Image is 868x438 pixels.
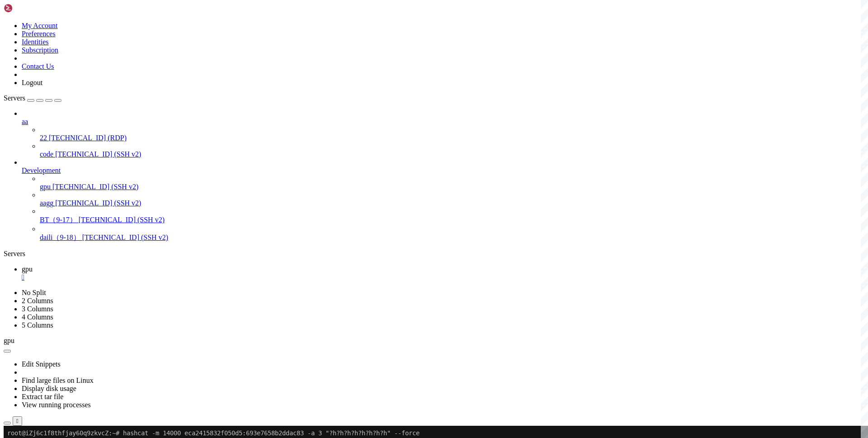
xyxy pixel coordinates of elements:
[4,11,750,19] x-row: hashcat (v6.2.5) starting
[40,199,53,207] span: aagg
[4,101,750,109] x-row: OpenCL API (OpenCL 3.0 CUDA [DATE]) - Platform #1 [NVIDIA Corporation]
[4,34,257,41] span: This can hide serious problems and should only be done when debugging.
[52,183,138,190] span: [TECHNICAL_ID] (SSH v2)
[4,312,750,320] x-row: Status...........: Exhausted
[22,79,42,86] a: Logout
[4,290,174,297] span: Approaching final keyspace - workload adjusted.
[40,225,864,243] li: daili（9-18） [TECHNICAL_ID] (SSH v2)
[4,71,750,79] x-row: CUDA API (CUDA 12.8)
[4,94,61,102] a: Servers
[4,214,750,222] x-row: * Zero-Byte
[40,175,864,191] li: gpu [TECHNICAL_ID] (SSH v2)
[4,79,750,86] x-row: ====================
[22,118,28,125] span: aa
[4,116,750,124] x-row: * Device #2: Tesla T4, skipped
[4,132,750,139] x-row: OpenCL API (OpenCL 2.0 pocl 1.8 Linux, None+Asserts, RELOC, LLVM 11.1.0, SLEEF, DISTRO, POCL_DEBU...
[4,56,141,63] span: nvmlDeviceGetFanSpeed(): Not Supported
[4,86,750,94] x-row: * Device #1: Tesla T4, 14810/14913 MB, 40MCU
[40,191,864,207] li: aagg [TECHNICAL_ID] (SSH v2)
[4,139,750,147] x-row: =================================================================================================...
[40,142,864,158] li: code [TECHNICAL_ID] (SSH v2)
[55,199,141,207] span: [TECHNICAL_ID] (SSH v2)
[4,250,864,258] div: Servers
[22,158,864,243] li: Development
[4,342,750,350] x-row: Time.Estimated...: [DATE], (0 secs)
[22,62,54,70] a: Contact Us
[4,4,750,11] x-row: root@iZj6c1f8thfjay60q9zkvcZ:~# hashcat -m 14000 eca2415832f050d5:693e7658b2ddac83 -a 3 "?h?h?h?h...
[4,357,750,365] x-row: Guess.Mask.......: ?h?h?h?h?h?h?h?h [8]
[4,350,750,357] x-row: Kernel.Feature...: Pure Kernel
[40,134,47,142] span: 22
[4,244,750,252] x-row: * Brute-Force
[22,109,864,158] li: aa
[22,118,864,126] a: aa
[79,216,165,224] span: [TECHNICAL_ID] (SSH v2)
[22,167,864,175] a: Development
[22,38,49,46] a: Identities
[22,401,91,409] a: View running processes
[4,207,750,214] x-row: Optimizers applied:
[49,134,127,142] span: [TECHNICAL_ID] (RDP)
[55,150,141,158] span: [TECHNICAL_ID] (SSH v2)
[4,237,750,244] x-row: * Single-Salt
[4,184,750,192] x-row: Hashes: 1 digests; 1 unique digests, 1 unique salts
[4,365,750,372] x-row: Guess.Queue......: 1/1 (100.00%)
[40,126,864,142] li: 22 [TECHNICAL_ID] (RDP)
[4,109,750,117] x-row: =======================================================================
[22,289,46,296] a: No Split
[40,199,864,207] a: aagg [TECHNICAL_ID] (SSH v2)
[22,313,53,321] a: 4 Columns
[22,385,76,392] a: Display disk usage
[40,207,864,225] li: BT（9-17） [TECHNICAL_ID] (SSH v2)
[40,215,864,225] a: BT（9-17） [TECHNICAL_ID] (SSH v2)
[4,335,750,343] x-row: Time.Started.....: [DATE], (0 secs)
[22,376,94,384] a: Find large files on Linux
[4,372,750,380] x-row: Speed.#1.........: 17076.5 MH/s (3.29ms) @ Accel:32 Loops:1024 Thr:128 Vec:1
[22,167,61,174] span: Development
[4,147,750,154] x-row: * Device #3: pthread-Intel(R) Xeon(R) Platinum 8163 CPU @ 2.50GHz, skipped
[4,4,56,13] img: Shellngn
[22,321,53,329] a: 5 Columns
[4,169,750,177] x-row: Maximum password length supported by kernel: 8
[22,265,864,281] a: gpu
[40,150,53,158] span: code
[40,216,77,224] span: BT（9-17）
[4,305,750,312] x-row: Session..........: hashcat
[4,275,750,282] x-row: Host memory required for this attack: 1470 MB
[22,360,61,368] a: Edit Snippets
[4,26,239,33] span: You have enabled --force to bypass dangerous warnings and errors!
[4,259,750,267] x-row: Watchdog: Temperature abort trigger set to 90c
[22,46,58,54] a: Subscription
[22,297,53,305] a: 2 Columns
[22,273,864,281] a: 
[4,192,750,200] x-row: Bitmaps: 16 bits, 65536 entries, 0x0000ffff mask, 262144 bytes, 5/13 rotates
[22,22,58,29] a: My Account
[22,30,56,38] a: Preferences
[4,162,750,169] x-row: Minimum password length supported by kernel: 8
[82,233,168,241] span: [TECHNICAL_ID] (SSH v2)
[16,418,19,424] div: 
[4,41,221,48] span: Do not report hashcat issues encountered when using --force.
[4,222,750,229] x-row: * Not-Iterated
[40,233,864,243] a: daili（9-18） [TECHNICAL_ID] (SSH v2)
[4,327,750,335] x-row: [DOMAIN_NAME]......: eca2415832f050d5:693e7658b2ddac83
[22,265,33,273] span: gpu
[4,337,14,344] span: gpu
[40,183,864,191] a: gpu [TECHNICAL_ID] (SSH v2)
[4,94,25,102] span: Servers
[4,229,750,237] x-row: * Single-Hash
[40,183,51,190] span: gpu
[4,319,750,327] x-row: Hash.Mode........: 14000 (DES (PT = $salt, key = $pass))
[22,305,53,313] a: 3 Columns
[22,393,63,400] a: Extract tar file
[40,233,80,241] span: daili（9-18）
[13,416,22,426] button: 
[40,134,864,142] a: 22 [TECHNICAL_ID] (RDP)
[40,150,864,158] a: code [TECHNICAL_ID] (SSH v2)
